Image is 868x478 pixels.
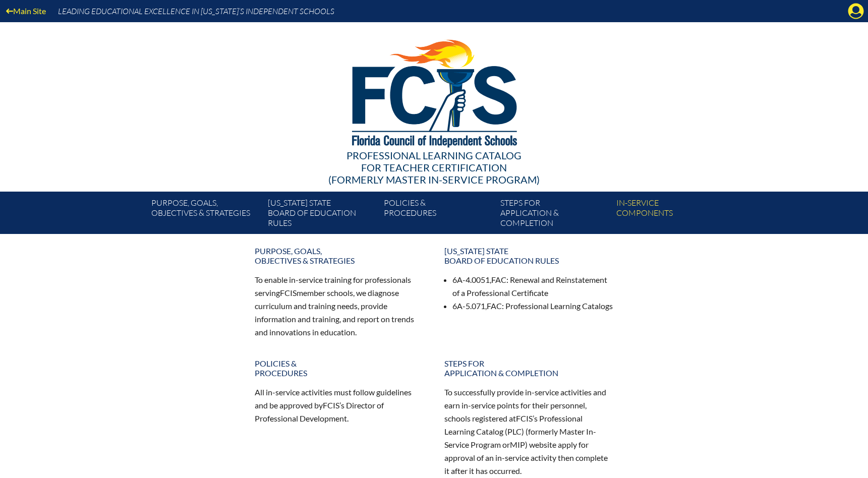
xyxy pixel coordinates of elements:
a: Steps forapplication & completion [438,354,620,382]
a: Policies &Procedures [380,196,496,234]
span: FCIS [280,288,297,297]
span: FCIS [516,413,533,423]
a: [US_STATE] StateBoard of Education rules [264,196,380,234]
span: MIP [510,440,525,449]
a: Steps forapplication & completion [496,196,612,234]
span: FAC [487,301,502,311]
a: Main Site [2,4,50,18]
div: Professional Learning Catalog (formerly Master In-service Program) [144,149,725,186]
span: PLC [507,427,522,436]
p: To enable in-service training for professionals serving member schools, we diagnose curriculum an... [255,273,424,338]
li: 6A-4.0051, : Renewal and Reinstatement of a Professional Certificate [452,273,614,300]
a: In-servicecomponents [612,196,728,234]
img: FCISlogo221.eps [330,22,538,160]
a: Purpose, goals,objectives & strategies [249,242,430,269]
a: [US_STATE] StateBoard of Education rules [438,242,620,269]
a: Policies &Procedures [249,354,430,382]
span: FAC [491,275,506,284]
svg: Manage account [848,3,864,19]
li: 6A-5.071, : Professional Learning Catalogs [452,300,614,313]
span: for Teacher Certification [361,161,507,173]
a: Purpose, goals,objectives & strategies [147,196,263,234]
p: To successfully provide in-service activities and earn in-service points for their personnel, sch... [444,386,614,477]
p: All in-service activities must follow guidelines and be approved by ’s Director of Professional D... [255,386,424,425]
span: FCIS [323,400,339,410]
